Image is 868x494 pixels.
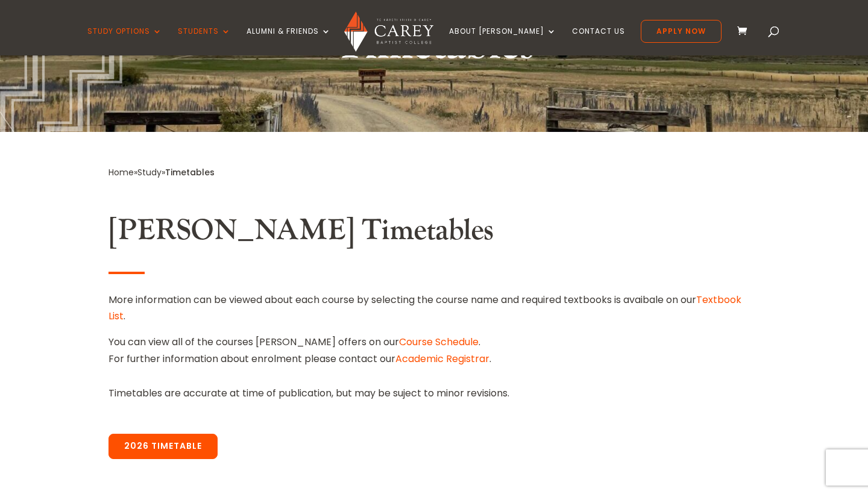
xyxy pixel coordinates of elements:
[108,334,759,366] p: You can view all of the courses [PERSON_NAME] offers on our . For further information about enrol...
[247,27,331,55] a: Alumni & Friends
[108,166,215,178] span: » »
[449,27,556,55] a: About [PERSON_NAME]
[572,27,625,55] a: Contact Us
[108,385,759,401] p: Timetables are accurate at time of publication, but may be suject to minor revisions.
[108,213,759,254] h2: [PERSON_NAME] Timetables
[344,11,433,52] img: Carey Baptist College
[137,166,162,178] a: Study
[399,335,479,349] a: Course Schedule
[641,20,722,43] a: Apply Now
[395,352,489,366] a: Academic Registrar
[108,292,759,334] p: More information can be viewed about each course by selecting the course name and required textbo...
[108,434,218,459] a: 2026 Timetable
[87,27,162,55] a: Study Options
[165,166,215,178] span: Timetables
[178,27,231,55] a: Students
[108,166,134,178] a: Home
